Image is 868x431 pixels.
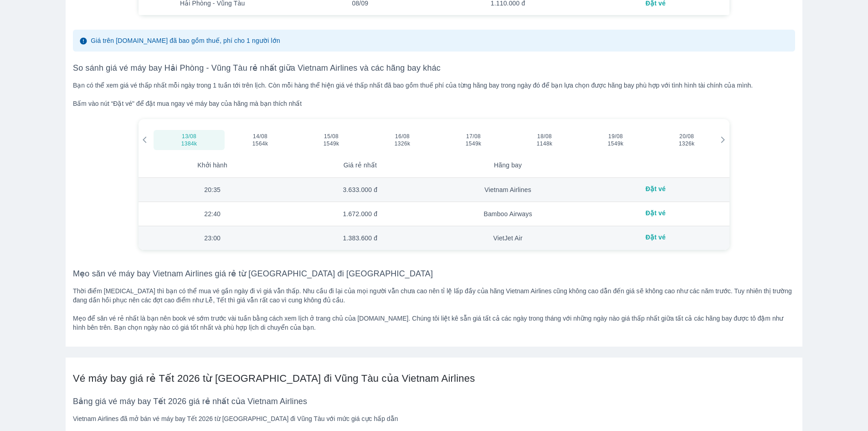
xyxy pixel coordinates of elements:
span: 1384k [163,140,215,147]
div: Bamboo Airways [442,209,575,218]
div: Thời điểm [MEDICAL_DATA] thì bạn có thể mua vé gần ngày đi vì giá vẫn thấp. Nhu cầu đi lại của mọ... [73,286,795,332]
table: simple table [139,153,729,250]
div: Đặt vé [589,209,722,217]
span: 1549k [447,140,499,147]
td: 20:35 [139,178,286,202]
th: Khởi hành [139,153,286,178]
span: 1549k [305,140,357,147]
div: Đặt vé [589,185,722,192]
span: 1326k [376,140,428,147]
span: 13/08 [182,133,196,140]
span: 15/08 [324,133,339,140]
th: Giá rẻ nhất [286,153,434,178]
span: 18/08 [537,133,552,140]
h3: Bảng giá vé máy bay Tết 2026 giá rẻ nhất của Vietnam Airlines [73,396,795,407]
div: Vietnam Airlines đã mở bán vé máy bay Tết 2026 từ [GEOGRAPHIC_DATA] đi Vũng Tàu với mức giá cực h... [73,414,795,423]
h3: Mẹo săn vé máy bay Vietnam Airlines giá rẻ từ [GEOGRAPHIC_DATA] đi [GEOGRAPHIC_DATA] [73,268,795,279]
td: 23:00 [139,226,286,250]
td: 1.383.600 đ [286,226,434,250]
span: 1564k [234,140,286,147]
td: 22:40 [139,202,286,226]
span: 1148k [519,140,570,147]
div: Bạn có thể xem giá vé thấp nhất mỗi ngày trong 1 tuần tới trên lịch. Còn mỗi hàng thể hiện giá vé... [73,81,795,108]
h2: Vé máy bay giá rẻ Tết 2026 từ [GEOGRAPHIC_DATA] đi Vũng Tàu của Vietnam Airlines [73,372,795,385]
div: Đặt vé [589,234,722,241]
span: 19/08 [608,133,623,140]
div: VietJet Air [442,234,575,243]
span: 20/08 [679,133,694,140]
div: Vietnam Airlines [442,185,575,194]
th: Hãng bay [434,153,582,178]
span: 1326k [661,140,712,147]
td: 1.672.000 đ [286,202,434,226]
span: 1549k [590,140,641,147]
span: 14/08 [253,133,267,140]
p: Giá trên [DOMAIN_NAME] đã bao gồm thuế, phí cho 1 người lớn [91,36,280,45]
span: 17/08 [466,133,481,140]
td: 3.633.000 đ [286,178,434,202]
span: 16/08 [395,133,410,140]
h3: So sánh giá vé máy bay Hải Phòng - Vũng Tàu rẻ nhất giữa Vietnam Airlines và các hãng bay khác [73,62,795,73]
